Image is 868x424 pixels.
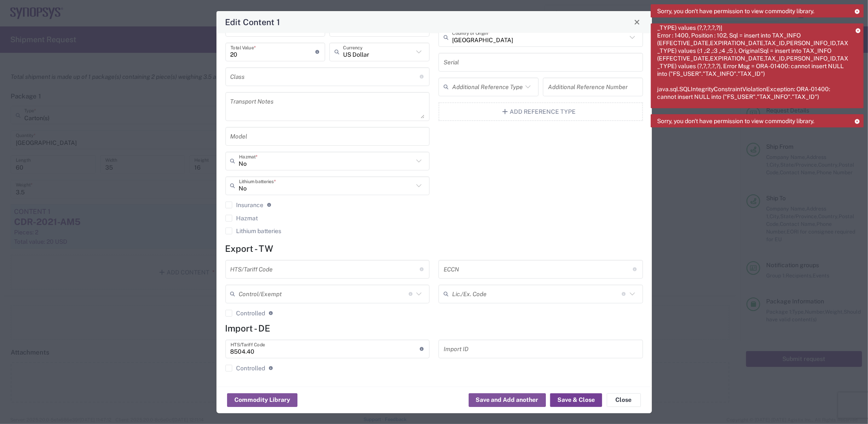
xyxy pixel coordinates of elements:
label: Controlled [225,310,265,317]
button: Save & Close [550,393,602,407]
label: Insurance [225,202,264,208]
label: Lithium batteries [225,228,282,234]
button: Commodity Library [227,393,297,407]
button: Close [607,393,641,407]
h4: Edit Content 1 [225,16,280,28]
span: Sorry, you don't have permission to view commodity library. [657,117,814,125]
button: Save and Add another [469,393,546,407]
span: Sorry, you don't have permission to view commodity library. [657,7,814,15]
button: Close [631,16,643,28]
label: Controlled [225,365,265,372]
h4: Import - DE [225,323,643,334]
button: Add Reference Type [438,102,643,121]
label: Hazmat [225,215,258,222]
h4: Export - TW [225,243,643,254]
